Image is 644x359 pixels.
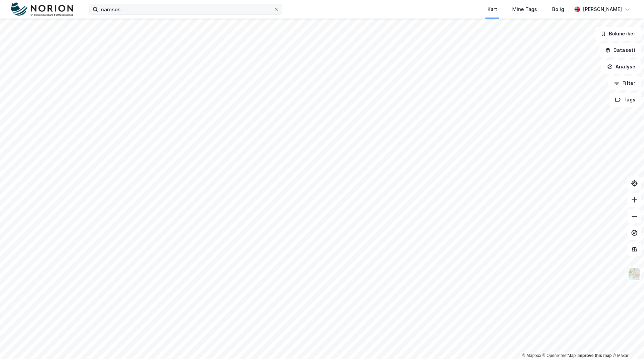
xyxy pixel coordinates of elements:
div: Bolig [552,5,564,13]
div: Mine Tags [512,5,537,13]
a: Improve this map [578,353,612,358]
div: Kontrollprogram for chat [610,326,644,359]
img: norion-logo.80e7a08dc31c2e691866.png [11,2,73,17]
div: Kart [487,5,497,13]
button: Filter [608,76,641,90]
iframe: Chat Widget [610,326,644,359]
a: Mapbox [522,353,541,358]
button: Datasett [599,43,641,57]
button: Tags [609,93,641,107]
img: Z [628,268,641,281]
input: Søk på adresse, matrikkel, gårdeiere, leietakere eller personer [98,4,273,14]
button: Bokmerker [595,27,641,41]
button: Analyse [601,60,641,74]
a: OpenStreetMap [543,353,576,358]
div: [PERSON_NAME] [583,5,622,13]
